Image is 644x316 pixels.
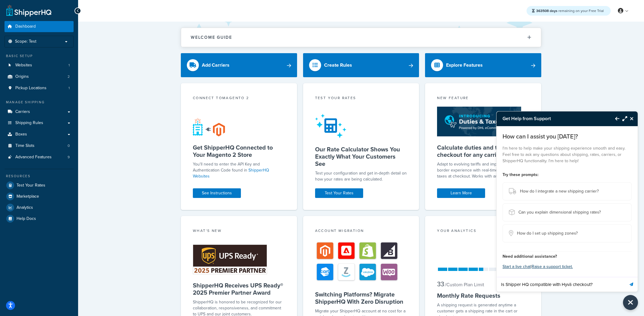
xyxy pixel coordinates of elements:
[437,144,529,158] h5: Calculate duties and taxes at checkout for any carrier
[437,279,444,289] span: 33
[17,194,39,199] span: Marketplace
[181,53,297,77] a: Add Carriers
[68,155,70,160] span: 9
[5,71,74,82] li: Origins
[503,253,632,260] h4: Need additional assistance?
[5,83,74,94] li: Pickup Locations
[191,35,232,40] h2: Welcome Guide
[315,188,363,198] a: Test Your Rates
[15,39,36,44] span: Scope: Test
[68,143,70,148] span: 0
[15,132,27,137] span: Boxes
[181,28,541,47] button: Welcome Guide
[532,263,573,270] a: Raise a support ticket.
[5,140,74,151] a: Time Slots0
[623,295,638,310] button: Close Resource Center
[5,60,74,71] a: Websites1
[437,95,529,102] div: New Feature
[315,291,407,305] h5: Switching Platforms? Migrate ShipperHQ With Zero Disruption
[5,71,74,82] a: Origins2
[619,112,627,126] button: Maximize Resource Center
[503,182,632,200] button: How do I integrate a new shipping carrier?
[68,86,70,91] span: 1
[497,277,624,292] input: Ask a question
[5,180,74,191] a: Test Your Rates
[503,172,632,178] h4: Try these prompts:
[15,143,35,148] span: Time Slots
[5,174,74,179] div: Resources
[15,109,30,114] span: Carriers
[193,188,241,198] a: See Instructions
[520,187,599,196] span: How do I integrate a new shipping carrier?
[5,191,74,202] a: Marketplace
[503,263,632,271] p: |
[15,24,36,29] span: Dashboard
[5,140,74,151] li: Time Slots
[503,224,632,242] button: How do I set up shipping zones?
[315,146,407,167] h5: Our Rate Calculator Shows You Exactly What Your Customers See
[5,100,74,105] div: Manage Shipping
[17,205,33,210] span: Analytics
[503,145,632,164] p: I'm here to help make your shipping experience smooth and easy. Feel free to ask any questions ab...
[15,86,47,91] span: Pickup Locations
[627,115,638,122] button: Close Resource Center
[15,74,29,79] span: Origins
[17,183,45,188] span: Test Your Rates
[503,263,531,271] button: Start a live chat
[5,213,74,224] a: Help Docs
[503,203,632,221] button: Can you explain dimensional shipping rates?
[193,95,285,102] div: Connect to Magento 2
[437,161,529,179] p: Adapt to evolving tariffs and improve the cross-border experience with real-time duties and taxes...
[193,228,285,235] div: What's New
[437,228,529,235] div: Your Analytics
[315,170,407,182] div: Test your configuration and get in-depth detail on how your rates are being calculated.
[15,63,32,68] span: Websites
[5,83,74,94] a: Pickup Locations1
[5,202,74,213] a: Analytics
[536,8,557,14] strong: 363508 days
[5,117,74,129] a: Shipping Rules
[324,61,352,69] div: Create Rules
[5,60,74,71] li: Websites
[15,155,52,160] span: Advanced Features
[437,292,529,299] h5: Monthly Rate Requests
[315,228,407,235] div: Account Migration
[193,282,285,296] h5: ShipperHQ Receives UPS Ready® 2025 Premier Partner Award
[425,53,541,77] a: Explore Features
[202,61,229,69] div: Add Carriers
[17,216,36,221] span: Help Docs
[497,111,609,126] h3: Get Help from Support
[625,277,638,292] button: Send message
[503,132,632,141] p: How can I assist you [DATE]?
[303,53,419,77] a: Create Rules
[5,106,74,117] a: Carriers
[446,61,483,69] div: Explore Features
[437,188,485,198] a: Learn More
[517,229,578,238] span: How do I set up shipping zones?
[445,281,484,288] small: / Custom Plan Limit
[5,129,74,140] a: Boxes
[5,152,74,163] a: Advanced Features9
[536,8,604,14] span: remaining on your Free Trial
[5,21,74,32] a: Dashboard
[609,112,619,126] button: Back to Resource Center
[193,161,285,179] p: You'll need to enter the API Key and Authentication Code found in
[68,63,70,68] span: 1
[68,74,70,79] span: 2
[5,53,74,59] div: Basic Setup
[315,95,407,102] div: Test your rates
[193,118,225,136] img: connect-shq-magento-24cdf84b.svg
[193,167,269,179] a: ShipperHQ Websites
[15,120,43,126] span: Shipping Rules
[518,208,601,217] span: Can you explain dimensional shipping rates?
[5,152,74,163] li: Advanced Features
[193,144,285,158] h5: Get ShipperHQ Connected to Your Magento 2 Store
